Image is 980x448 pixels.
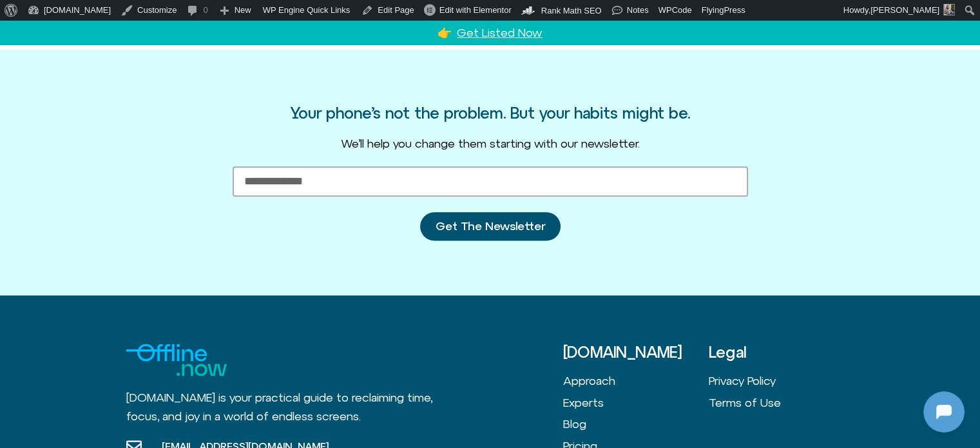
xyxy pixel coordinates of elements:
[437,26,452,39] a: 👉
[22,335,200,347] textarea: Message Input
[38,8,198,25] h2: [DOMAIN_NAME]
[563,392,709,414] a: Experts
[126,344,227,376] img: Logo for Offline.now with the text "Offline" in blue and "Now" in Green.
[420,212,561,240] button: Get The Newsletter
[225,6,247,28] svg: Close Chatbot Button
[709,370,854,413] nav: Menu
[457,26,542,39] a: Get Listed Now
[103,191,155,242] img: N5FCcHC.png
[439,5,512,15] span: Edit with Elementor
[12,6,32,27] img: N5FCcHC.png
[563,344,709,360] h3: [DOMAIN_NAME]
[80,256,178,274] h1: [DOMAIN_NAME]
[341,137,640,150] span: We’ll help you change them starting with our newsletter.
[563,413,709,435] a: Blog
[870,5,939,15] span: [PERSON_NAME]
[220,331,241,351] svg: Voice Input Button
[563,370,709,392] a: Approach
[203,6,225,28] svg: Restart Conversation Button
[923,391,965,433] iframe: Botpress
[541,6,602,15] span: Rank Math SEO
[233,166,748,256] form: New Form
[709,392,854,414] a: Terms of Use
[126,391,432,423] span: [DOMAIN_NAME] is your practical guide to reclaiming time, focus, and joy in a world of endless sc...
[291,104,690,121] h3: Your phone’s not the problem. But your habits might be.
[3,3,255,30] button: Expand Header Button
[709,344,854,360] h3: Legal
[709,370,854,392] a: Privacy Policy
[436,220,545,233] span: Get The Newsletter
